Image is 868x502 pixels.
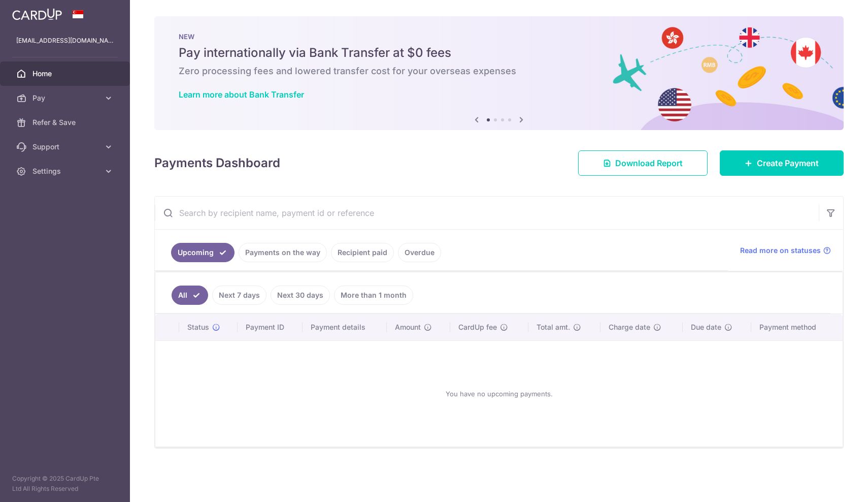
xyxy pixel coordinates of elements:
[179,89,304,100] a: Learn more about Bank Transfer
[303,314,387,340] th: Payment details
[334,286,413,305] a: More than 1 month
[155,197,819,229] input: Search by recipient name, payment id or reference
[395,322,421,332] span: Amount
[720,150,844,176] a: Create Payment
[179,45,819,61] h5: Pay internationally via Bank Transfer at $0 fees
[171,243,235,262] a: Upcoming
[609,322,650,332] span: Charge date
[32,93,99,103] span: Pay
[757,157,819,169] span: Create Payment
[154,16,844,130] img: Bank transfer banner
[398,243,441,262] a: Overdue
[751,314,843,340] th: Payment method
[740,245,831,256] a: Read more on statuses
[12,8,62,20] img: CardUp
[212,286,266,305] a: Next 7 days
[168,349,830,438] div: You have no upcoming payments.
[172,286,208,305] a: All
[187,322,209,332] span: Status
[239,243,327,262] a: Payments on the way
[32,166,99,176] span: Settings
[179,33,819,41] p: NEW
[179,65,819,77] h6: Zero processing fees and lowered transfer cost for your overseas expenses
[238,314,303,340] th: Payment ID
[154,154,280,172] h4: Payments Dashboard
[271,286,330,305] a: Next 30 days
[537,322,570,332] span: Total amt.
[331,243,394,262] a: Recipient paid
[578,150,708,176] a: Download Report
[691,322,721,332] span: Due date
[32,69,99,79] span: Home
[458,322,497,332] span: CardUp fee
[16,36,114,46] p: [EMAIL_ADDRESS][DOMAIN_NAME]
[32,142,99,152] span: Support
[32,117,99,128] span: Refer & Save
[740,245,821,256] span: Read more on statuses
[615,157,683,169] span: Download Report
